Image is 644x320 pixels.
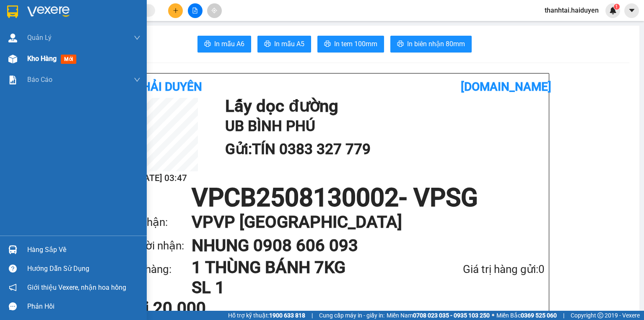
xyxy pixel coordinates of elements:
span: | [563,311,564,320]
span: Gửi: [7,8,20,17]
span: printer [264,40,271,48]
span: In mẫu A6 [214,39,244,49]
span: caret-down [628,7,636,14]
div: VP [GEOGRAPHIC_DATA] [72,7,157,27]
div: Người nhận: [125,237,192,254]
h1: VPCB2508130002 - VPSG [125,185,545,210]
div: VP Cái Bè [7,7,66,17]
h1: 1 THÙNG BÁNH 7KG [192,257,418,278]
div: Giá trị hàng gửi: 0 [418,261,545,278]
span: Quản Lý [27,32,52,43]
img: warehouse-icon [8,245,17,254]
strong: 1900 633 818 [269,312,305,319]
strong: 0369 525 060 [521,312,557,319]
span: down [134,76,140,83]
h1: VP VP [GEOGRAPHIC_DATA] [192,210,528,234]
img: warehouse-icon [8,34,17,42]
span: file-add [192,8,198,13]
span: thanhtai.haiduyen [538,5,605,16]
span: question-circle [9,265,17,273]
button: file-add [188,3,203,18]
b: Hải Duyên [142,80,202,94]
button: printerIn mẫu A6 [197,36,251,52]
span: Cung cấp máy in - giấy in: [319,311,384,320]
img: logo-vxr [7,5,18,18]
img: warehouse-icon [8,55,17,63]
span: aim [211,8,217,13]
button: caret-down [624,3,639,18]
span: mới [61,55,76,64]
span: In biên nhận 80mm [407,39,465,49]
span: printer [324,40,331,48]
h1: NHUNG 0908 606 093 [192,234,528,257]
span: Hỗ trợ kỹ thuật: [228,311,305,320]
div: VP nhận: [125,214,192,231]
span: Miền Bắc [496,311,557,320]
span: copyright [597,312,603,318]
div: 0908606093 [72,37,157,49]
span: down [134,34,140,41]
span: ⚪️ [492,314,494,317]
b: [DOMAIN_NAME] [461,80,551,94]
img: solution-icon [8,76,17,84]
h1: Lấy dọc đường [225,98,540,115]
span: Miền Nam [387,311,490,320]
span: plus [173,8,179,13]
div: Tên hàng: [125,261,192,278]
span: Giới thiệu Vexere, nhận hoa hồng [27,282,126,293]
button: printerIn mẫu A5 [257,36,311,52]
strong: 0708 023 035 - 0935 103 250 [413,312,490,319]
span: In tem 100mm [334,39,377,49]
span: | [312,311,313,320]
button: printerIn tem 100mm [317,36,384,52]
img: icon-new-feature [609,7,617,14]
span: In mẫu A5 [274,39,304,49]
button: aim [207,3,222,18]
span: notification [9,283,17,291]
span: UB BÌNH PHÚ [7,39,65,68]
h1: Gửi: TÍN 0383 327 779 [225,138,540,161]
div: Hướng dẫn sử dụng [27,262,140,275]
span: Báo cáo [27,74,52,85]
div: Phản hồi [27,300,140,313]
h2: [DATE] 03:47 [125,171,198,185]
span: Nhận: [72,8,92,17]
div: Rồi 20.000 [125,300,263,317]
div: Hàng sắp về [27,244,140,256]
span: Kho hàng [27,55,57,63]
button: printerIn biên nhận 80mm [390,36,472,52]
span: 1 [615,4,618,10]
button: plus [168,3,183,18]
div: 0383327779 [7,27,66,39]
span: message [9,302,17,310]
span: printer [397,40,404,48]
div: TÍN [7,17,66,27]
h2: UB BÌNH PHÚ [225,115,540,138]
span: printer [204,40,211,48]
span: DĐ: [7,44,19,52]
div: NHUNG [72,27,157,37]
sup: 1 [614,4,620,10]
h1: SL 1 [192,278,418,298]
